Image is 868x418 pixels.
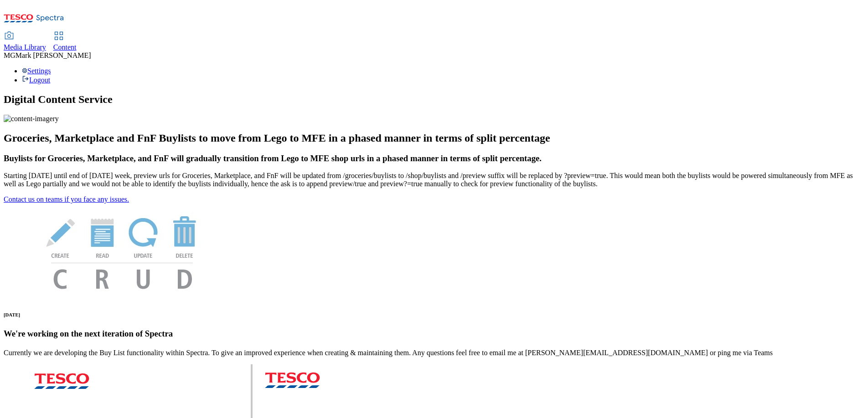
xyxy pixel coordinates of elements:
[53,43,77,51] span: Content
[15,51,91,59] span: Mark [PERSON_NAME]
[4,349,864,357] p: Currently we are developing the Buy List functionality within Spectra. To give an improved experi...
[4,172,864,188] p: Starting [DATE] until end of [DATE] week, preview urls for Groceries, Marketplace, and FnF will b...
[4,195,129,203] a: Contact us on teams if you face any issues.
[4,132,864,144] h2: Groceries, Marketplace and FnF Buylists to move from Lego to MFE in a phased manner in terms of s...
[4,32,46,51] a: Media Library
[4,329,864,339] h3: We're working on the next iteration of Spectra
[4,312,864,317] h6: [DATE]
[4,51,15,59] span: MG
[22,76,50,84] a: Logout
[4,153,864,163] h3: Buylists for Groceries, Marketplace, and FnF will gradually transition from Lego to MFE shop urls...
[53,32,77,51] a: Content
[22,67,51,75] a: Settings
[4,43,46,51] span: Media Library
[4,204,241,299] img: News Image
[4,93,864,106] h1: Digital Content Service
[4,115,59,123] img: content-imagery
